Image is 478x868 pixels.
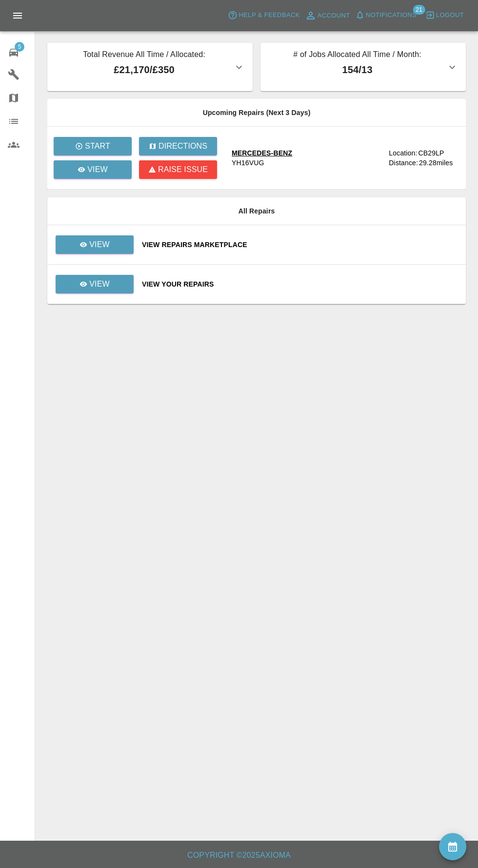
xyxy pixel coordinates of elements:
a: View Your Repairs [142,279,458,289]
span: Account [318,10,350,21]
p: View [89,278,110,290]
button: Start [54,137,132,155]
a: View [56,275,134,293]
h6: Copyright © 2025 Axioma [8,849,470,862]
button: Notifications [353,8,419,23]
span: Help & Feedback [239,10,299,21]
div: 29.28 miles [419,158,458,168]
p: View [89,239,110,251]
a: View Repairs Marketplace [142,240,458,250]
p: £21,170 / £350 [55,62,233,77]
span: 21 [413,5,425,15]
button: # of Jobs Allocated All Time / Month:154/13 [260,43,466,91]
p: Total Revenue All Time / Allocated: [55,49,233,62]
button: Logout [423,8,466,23]
div: Location: [389,148,417,158]
a: View [56,235,134,254]
p: View [87,164,108,175]
a: MERCEDES-BENZYH16VUG [232,148,381,168]
p: 154 / 13 [268,62,446,77]
button: availability [439,833,466,860]
a: View [55,240,134,248]
th: All Repairs [47,197,466,225]
a: View [55,280,134,288]
a: Location:CB29LPDistance:29.28miles [389,148,458,168]
p: Directions [159,140,207,152]
a: View [54,160,132,179]
div: Distance: [389,158,418,168]
p: Raise issue [158,164,208,175]
button: Directions [139,137,217,155]
span: Notifications [366,10,417,21]
p: Start [85,140,110,152]
button: Total Revenue All Time / Allocated:£21,170/£350 [47,43,253,91]
button: Help & Feedback [225,8,302,23]
div: YH16VUG [232,158,264,168]
span: 5 [15,42,24,52]
th: Upcoming Repairs (Next 3 Days) [47,99,466,127]
button: Open drawer [6,4,29,27]
div: CB29LP [418,148,444,158]
div: MERCEDES-BENZ [232,148,292,158]
p: # of Jobs Allocated All Time / Month: [268,49,446,62]
span: Logout [436,10,464,21]
a: Account [302,8,353,23]
button: Raise issue [139,160,217,179]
